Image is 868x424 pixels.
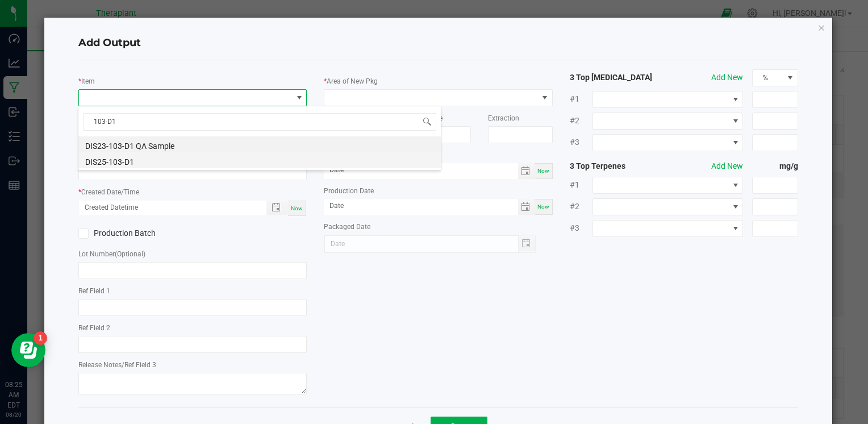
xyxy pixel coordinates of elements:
[488,113,519,123] label: Extraction
[81,187,139,197] label: Created Date/Time
[78,286,110,296] label: Ref Field 1
[570,179,592,191] span: #1
[324,186,374,196] label: Production Date
[570,136,592,148] span: #3
[753,70,783,86] span: %
[327,76,378,86] label: Area of New Pkg
[711,72,743,84] button: Add New
[324,199,518,213] input: Date
[537,168,549,174] span: Now
[752,160,798,172] strong: mg/g
[570,160,661,172] strong: 3 Top Terpenes
[570,222,592,234] span: #3
[518,163,535,179] span: Toggle calendar
[570,201,592,213] span: #2
[711,160,743,172] button: Add New
[78,360,156,370] label: Release Notes/Ref Field 3
[570,93,592,105] span: #1
[78,323,110,333] label: Ref Field 2
[570,115,592,127] span: #2
[518,199,535,215] span: Toggle calendar
[291,205,303,211] span: Now
[78,249,145,259] label: Lot Number
[81,76,95,86] label: Item
[570,72,661,84] strong: 3 Top [MEDICAL_DATA]
[78,36,798,51] h4: Add Output
[266,201,289,215] span: Toggle popup
[34,331,47,345] iframe: Resource center unread badge
[78,227,184,239] label: Production Batch
[11,333,45,367] iframe: Resource center
[324,222,370,232] label: Packaged Date
[115,250,145,258] span: (Optional)
[79,201,254,215] input: Created Datetime
[537,203,549,210] span: Now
